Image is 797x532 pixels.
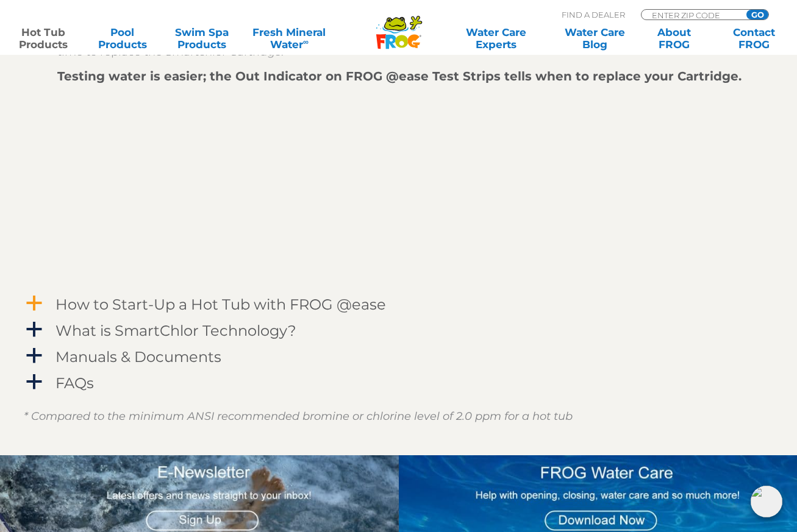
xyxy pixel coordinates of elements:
span: a [25,294,43,313]
h4: FAQs [55,375,94,391]
a: PoolProducts [91,26,153,51]
img: openIcon [751,486,782,517]
sup: ∞ [303,37,309,46]
iframe: FROG® @ease® Testing Strips [57,86,399,278]
a: a How to Start-Up a Hot Tub with FROG @ease [24,293,774,316]
h4: Manuals & Documents [55,349,221,365]
span: a [25,373,43,391]
a: Swim SpaProducts [171,26,233,51]
a: AboutFROG [643,26,705,51]
input: GO [746,10,768,20]
a: ContactFROG [723,26,785,51]
h4: How to Start-Up a Hot Tub with FROG @ease [55,296,386,313]
h4: What is SmartChlor Technology? [55,322,296,339]
a: Water CareBlog [564,26,626,51]
a: a FAQs [24,372,774,394]
em: * Compared to the minimum ANSI recommended bromine or chlorine level of 2.0 ppm for a hot tub [24,410,573,423]
a: Water CareExperts [446,26,546,51]
a: a Manuals & Documents [24,346,774,368]
strong: Testing water is easier; the Out Indicator on FROG @ease Test Strips tells when to replace your C... [57,69,742,83]
a: Hot TubProducts [12,26,74,51]
span: a [25,321,43,339]
a: Fresh MineralWater∞ [251,26,328,51]
a: a What is SmartChlor Technology? [24,319,774,342]
input: Zip Code Form [651,10,733,20]
p: Find A Dealer [562,9,625,20]
span: a [25,347,43,365]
